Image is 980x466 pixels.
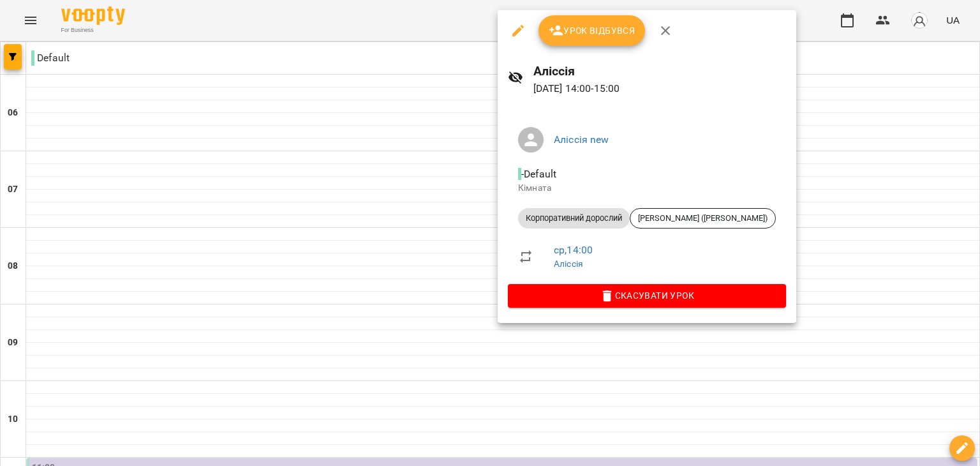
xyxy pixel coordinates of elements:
[630,208,776,229] div: [PERSON_NAME] ([PERSON_NAME])
[554,259,583,269] a: Аліссія
[533,81,786,96] p: [DATE] 14:00 - 15:00
[518,288,776,303] span: Скасувати Урок
[630,213,775,224] span: [PERSON_NAME] ([PERSON_NAME])
[518,182,776,195] p: Кімната
[508,284,786,307] button: Скасувати Урок
[554,133,609,146] a: Аліссія new
[518,168,559,180] span: - Default
[549,23,635,38] span: Урок відбувся
[533,61,786,81] h6: Аліссія
[554,244,593,256] a: ср , 14:00
[538,15,646,46] button: Урок відбувся
[518,213,630,224] span: Корпоративний дорослий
